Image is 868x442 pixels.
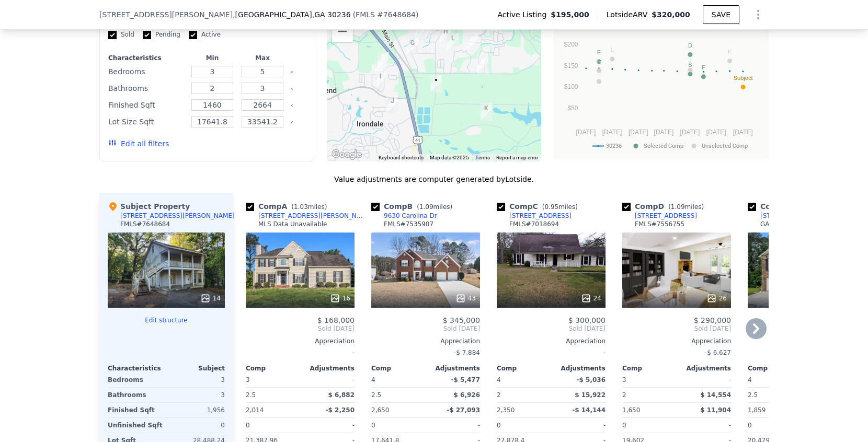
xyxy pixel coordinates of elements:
div: Subject [166,364,225,373]
div: 2.5 [246,388,298,402]
span: 3 [622,376,626,383]
div: 2.5 [748,388,800,402]
span: $ 290,000 [694,316,731,324]
div: Lot Size Sqft [108,114,185,129]
div: Adjustments [551,364,606,373]
div: Finished Sqft [108,403,164,417]
div: 10073 Dorothy Ct [481,103,492,121]
span: 1.09 [419,203,433,211]
div: Bedrooms [108,64,185,79]
text: $50 [567,104,578,112]
div: 9246 Chestnut Ct [415,23,426,41]
text: [DATE] [680,129,700,136]
span: $ 168,000 [317,316,355,324]
span: Sold [DATE] [246,324,355,333]
div: 3 [168,373,225,387]
span: $ 345,000 [443,316,480,324]
text: E [597,49,601,55]
div: 2.5 [371,388,424,402]
div: - [246,345,355,360]
text: Selected Comp [644,143,683,149]
div: FMLS # 7556755 [635,220,684,228]
text: F [702,64,705,71]
text: [DATE] [706,129,726,136]
div: [STREET_ADDRESS][PERSON_NAME] [258,212,367,220]
div: MLS Data Unavailable [258,220,327,228]
span: -$ 2,250 [326,406,355,414]
div: [STREET_ADDRESS] [509,212,572,220]
span: $ 11,904 [700,406,731,414]
div: - [553,418,606,433]
button: SAVE [703,5,739,24]
text: I [598,69,600,75]
div: Adjustments [677,364,731,373]
div: Comp D [622,201,708,212]
div: 14 [200,293,221,304]
text: $100 [564,83,578,90]
span: 0.95 [544,203,558,211]
img: Google [329,148,364,161]
div: Bathrooms [108,81,185,96]
a: Report a map error [496,155,538,160]
div: 9278 Seminole Rd [440,26,451,44]
span: 1.03 [294,203,308,211]
div: Adjustments [300,364,355,373]
span: ( miles) [413,203,456,211]
span: 0 [246,422,250,429]
span: $320,000 [652,10,690,19]
div: 1333 Briar Ridge Ln [378,52,389,69]
text: Unselected Comp [702,143,748,149]
div: 9744 Carolina Dr [375,71,386,89]
div: 43 [455,293,476,304]
span: , GA 30236 [312,10,351,19]
div: Characteristics [108,54,185,62]
div: - [679,418,731,433]
div: Comp [371,364,426,373]
a: [STREET_ADDRESS] [497,212,572,220]
span: 2,650 [371,406,389,414]
button: Edit all filters [108,138,169,149]
div: 2275 Holly Run Dr [466,33,478,51]
text: K [728,49,732,55]
text: $150 [564,62,578,69]
span: FMLS [356,10,375,19]
div: 9337 Meadow Gate Ln [447,33,459,51]
span: $ 6,882 [328,391,355,399]
span: $ 14,554 [700,391,731,399]
div: Appreciation [622,337,731,345]
div: Appreciation [371,337,480,345]
div: Bedrooms [108,373,164,387]
div: Comp [748,364,802,373]
span: Active Listing [497,9,551,20]
span: 0 [371,422,375,429]
span: $195,000 [551,9,589,20]
span: Sold [DATE] [622,324,731,333]
button: Zoom out [332,21,353,42]
div: 0 [168,418,225,433]
div: Comp B [371,201,456,212]
div: Finished Sqft [108,98,185,112]
div: Min [189,54,235,62]
div: 1,956 [168,403,225,417]
text: [DATE] [602,129,622,136]
div: GAMLS # 10303531 [760,220,819,228]
div: [STREET_ADDRESS][PERSON_NAME] [120,212,235,220]
span: Sold [DATE] [371,324,480,333]
div: Comp C [497,201,582,212]
div: Value adjustments are computer generated by Lotside . [99,174,769,184]
span: 0 [748,422,752,429]
div: Subject Property [108,201,190,212]
div: Comp [246,364,300,373]
span: -$ 27,093 [447,406,480,414]
text: [DATE] [733,129,753,136]
a: [STREET_ADDRESS][PERSON_NAME] [246,212,367,220]
div: 9992 Neuchatel Cres [386,96,398,113]
text: Subject [734,75,753,81]
span: Map data ©2025 [430,155,469,160]
span: $ 300,000 [568,316,606,324]
span: [STREET_ADDRESS][PERSON_NAME] [99,9,233,20]
text: $200 [564,41,578,48]
text: 30236 [606,143,622,149]
span: 2,014 [246,406,264,414]
span: -$ 14,144 [572,406,606,414]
